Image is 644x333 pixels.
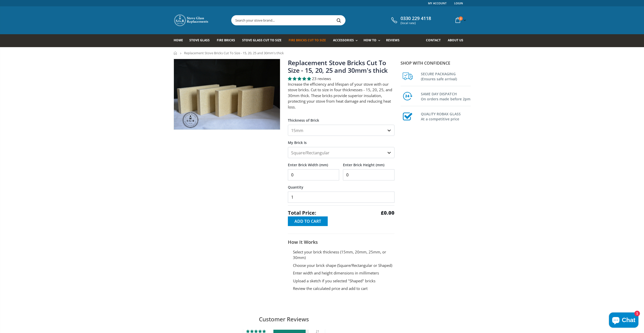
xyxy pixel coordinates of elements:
h3: How It Works [288,239,394,245]
a: 0330 229 4118 (local rate) [390,16,431,25]
input: Search your stove brand... [232,15,402,25]
span: Replacement Stove Bricks Cut To Size - 15, 20, 25 and 30mm's thick [184,51,284,55]
span: Contact [426,38,441,42]
span: Fire Bricks Cut To Size [289,38,326,42]
span: Reviews [386,38,400,42]
label: Thickness of Brick [288,114,394,123]
img: Stove Glass Replacement [174,14,209,27]
a: Fire Bricks Cut To Size [289,34,330,47]
h3: QUALITY ROBAX GLASS At a competitive price [421,110,471,122]
li: Upload a sketch if you selected "Shaped" bricks [293,278,394,284]
a: Reviews [386,34,403,47]
p: Shop with confidence [401,60,471,66]
strong: £0.00 [381,209,394,216]
span: About us [448,38,463,42]
li: Enter width and height dimensions in millimeters [293,270,394,276]
label: Enter Brick Height (mm) [343,158,394,167]
p: Increase the efficiency and lifespan of your stove with our stove bricks. Cut to size in four thi... [288,81,394,110]
span: Fire Bricks [217,38,235,42]
li: Choose your brick shape (Square/Rectangular or Shaped) [293,263,394,268]
a: Replacement Stove Bricks Cut To Size - 15, 20, 25 and 30mm's thick [288,58,388,75]
a: Stove Glass Cut To Size [242,34,285,47]
span: Stove Glass [189,38,210,42]
span: 23 reviews [312,76,331,81]
span: Home [174,38,183,42]
li: Review the calculated price and add to cart [293,286,394,291]
h2: Customer Reviews [181,315,387,323]
h3: SAME DAY DISPATCH On orders made before 2pm [421,90,471,102]
li: Select your brick thickness (15mm, 20mm, 25mm, or 30mm) [293,249,394,261]
span: Total Price: [288,209,316,216]
img: 4_fire_bricks_1aa33a0b-dc7a-4843-b288-55f1aa0e36c3_800x_crop_center.jpeg [174,59,280,129]
label: Quantity [288,180,394,190]
a: Home [174,51,177,55]
button: Add to Cart [288,216,328,226]
a: Stove Glass [189,34,213,47]
a: Contact [426,34,444,47]
span: (local rate) [401,21,431,25]
a: Fire Bricks [217,34,239,47]
label: My Brick Is [288,136,394,145]
a: Accessories [333,34,360,47]
inbox-online-store-chat: Shopify online store chat [607,312,640,329]
span: 0330 229 4118 [401,16,431,21]
button: Search [333,15,345,25]
a: How To [364,34,383,47]
a: 3 [453,15,467,25]
span: Accessories [333,38,354,42]
span: Stove Glass Cut To Size [242,38,282,42]
label: Enter Brick Width (mm) [288,158,339,167]
span: Add to Cart [294,218,321,224]
span: 4.78 stars [288,76,312,81]
a: Home [174,34,187,47]
h3: SECURE PACKAGING (Ensures safe arrival) [421,70,471,82]
span: How To [364,38,376,42]
a: About us [448,34,467,47]
span: 3 [459,16,463,21]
